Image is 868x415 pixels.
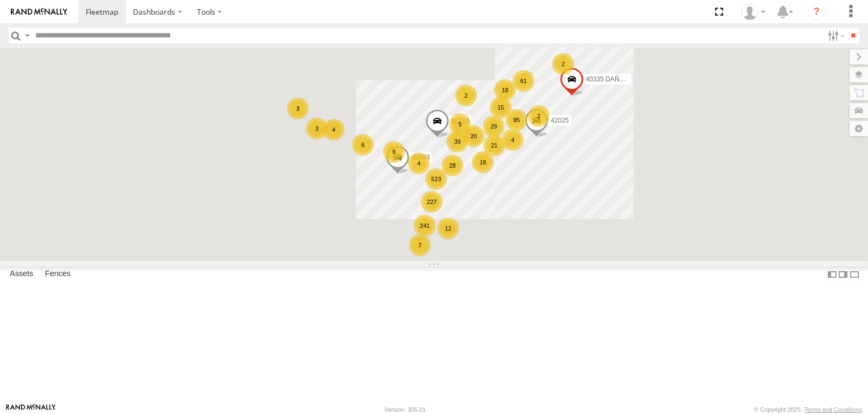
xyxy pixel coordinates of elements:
label: Hide Summary Table [849,266,860,282]
img: rand-logo.svg [11,8,67,16]
label: Fences [40,267,76,282]
div: 3 [306,118,328,139]
label: Dock Summary Table to the Left [827,266,838,282]
label: Assets [4,267,39,282]
div: 227 [421,191,443,213]
label: Search Query [23,28,31,43]
div: 2 [455,85,477,106]
div: 3 [287,98,309,119]
a: Visit our Website [6,404,56,415]
div: 6 [352,134,374,156]
div: 28 [442,155,463,176]
div: 18 [472,151,494,173]
div: Miguel Cantu [738,4,769,20]
div: Version: 305.01 [385,406,426,413]
label: Map Settings [850,121,868,136]
div: © Copyright 2025 - [754,406,862,413]
div: 20 [463,125,484,147]
div: 2 [552,53,574,75]
span: 42025 [551,117,569,124]
div: 5 [449,113,471,135]
div: 4 [323,119,344,141]
div: 4 [408,152,430,174]
div: 9 [383,141,405,163]
div: 61 [513,70,534,92]
div: 29 [483,116,505,137]
div: 523 [425,168,447,190]
div: 4 [502,129,524,151]
div: 241 [414,215,436,237]
div: 15 [490,97,512,118]
label: Search Filter Options [824,28,847,43]
div: 2 [528,105,550,127]
div: 95 [506,109,527,131]
div: 18 [494,79,516,101]
label: Dock Summary Table to the Right [838,266,848,282]
div: 7 [409,234,431,256]
div: 39 [446,131,468,152]
div: 21 [483,135,505,156]
div: 12 [437,218,459,239]
span: 40335 DAÑADO [586,75,634,82]
i: ? [808,3,825,21]
a: Terms and Conditions [805,406,862,413]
